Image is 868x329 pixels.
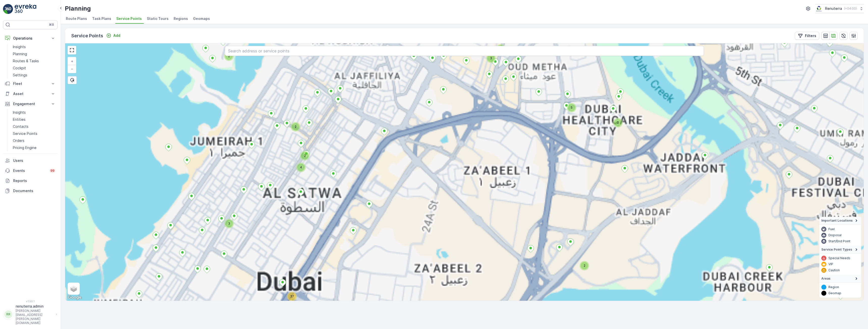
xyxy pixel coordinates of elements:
[828,262,833,266] p: VIP
[68,46,76,54] a: View Fullscreen
[3,186,58,196] a: Documents
[16,309,53,325] p: [PERSON_NAME][EMAIL_ADDRESS][PERSON_NAME][DOMAIN_NAME]
[819,275,861,283] summary: Areas
[568,104,571,107] div: 5
[65,5,91,13] p: Planning
[11,123,58,130] a: Contacts
[614,119,617,122] div: 2
[844,7,857,11] p: ( +04:00 )
[11,57,58,65] a: Routes & Tasks
[11,144,58,151] a: Pricing Engine
[13,58,39,64] p: Routes & Tasks
[297,164,300,167] div: 4
[301,152,304,155] div: 2
[828,233,842,237] p: Disposal
[3,176,58,186] a: Reports
[815,4,864,13] button: Renuterra(+04:00)
[819,246,861,254] summary: Service Point Types
[288,293,296,300] div: 37
[13,124,29,129] p: Contacts
[825,6,842,11] p: Renuterra
[497,45,505,53] div: 2
[16,304,53,309] p: renuterra.admin
[11,43,58,50] a: Insights
[3,4,13,14] img: logo
[4,310,12,318] div: RR
[292,123,295,126] div: 2
[497,45,500,48] div: 2
[11,137,58,144] a: Orders
[13,110,26,115] p: Insights
[68,65,76,73] a: Zoom Out
[225,220,228,223] div: 3
[13,44,26,49] p: Insights
[288,293,291,296] div: 37
[13,188,56,193] p: Documents
[13,158,56,163] p: Users
[13,178,56,183] p: Reports
[13,138,24,143] p: Orders
[614,119,622,127] div: 2
[828,239,850,243] p: Start/End Point
[104,33,122,39] button: Add
[3,79,58,89] button: Fleet
[13,81,47,86] p: Fleet
[11,109,58,116] a: Insights
[68,76,77,84] div: Bulk Select
[487,54,495,62] div: 3
[11,50,58,57] a: Planning
[225,46,704,56] input: Search address or service points
[11,72,58,79] a: Settings
[815,6,823,11] img: Screenshot_2024-07-26_at_13.33.01.png
[66,16,87,21] span: Route Plans
[11,116,58,123] a: Entities
[92,16,111,21] span: Task Plans
[3,304,58,325] button: RRrenuterra.admin[PERSON_NAME][EMAIL_ADDRESS][PERSON_NAME][DOMAIN_NAME]
[68,283,79,294] a: Layers
[68,57,76,65] a: Zoom In
[66,294,83,301] a: Open this area in Google Maps (opens a new window)
[3,99,58,109] button: Engagement
[828,285,839,289] p: Region
[819,217,861,225] summary: Important Locations
[3,33,58,43] button: Operations
[795,32,819,40] button: Filters
[13,168,46,173] p: Events
[116,16,142,21] span: Service Points
[3,156,58,166] a: Users
[487,54,490,57] div: 3
[11,130,58,137] a: Service Points
[821,248,852,252] span: Service Point Types
[15,4,36,14] img: logo_light-DOdMpM7g.png
[821,277,830,281] span: Areas
[11,65,58,72] a: Cockpit
[147,16,169,21] span: Static Tours
[13,66,26,71] p: Cockpit
[71,67,73,71] span: −
[13,91,47,96] p: Asset
[13,36,47,41] p: Operations
[225,220,233,227] div: 3
[66,294,83,301] img: Google
[225,52,233,60] div: 2
[581,262,588,270] div: 2
[13,101,47,106] p: Engagement
[301,152,309,160] div: 2
[193,16,210,21] span: Geomaps
[828,291,841,295] p: Geomap
[828,227,835,231] p: Fuel
[821,219,853,223] span: Important Locations
[49,23,54,27] p: ⌘B
[3,166,58,176] a: Events99
[113,33,120,38] p: Add
[13,131,37,136] p: Service Points
[13,145,37,150] p: Pricing Engine
[292,123,299,131] div: 2
[71,59,73,63] span: +
[13,51,27,56] p: Planning
[568,104,575,111] div: 5
[828,256,850,260] p: Special Needs
[828,268,840,272] p: Caution
[13,73,27,78] p: Settings
[3,89,58,99] button: Asset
